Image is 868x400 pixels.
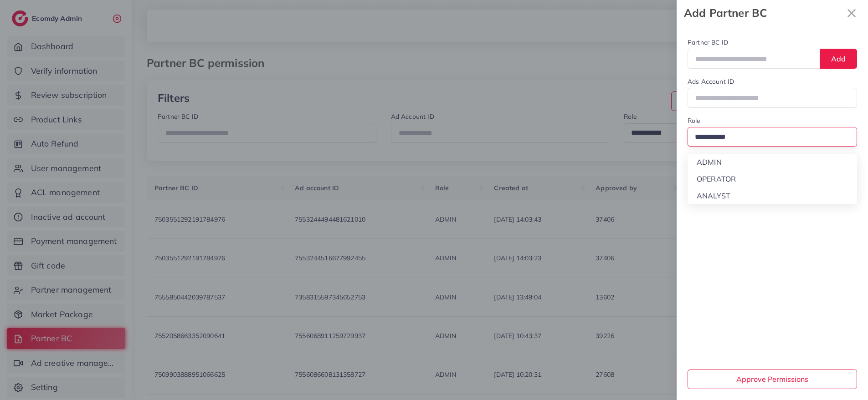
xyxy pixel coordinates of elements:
label: Partner BC ID [688,38,728,47]
label: Role [688,116,700,125]
input: Search for option [692,130,845,144]
button: Approve Permissions [688,370,857,389]
span: Approve Permissions [736,375,808,384]
button: Add [820,49,857,68]
strong: Add Partner BC [684,5,842,21]
button: Close [842,4,861,22]
svg: x [842,4,861,22]
div: Search for option [688,127,857,147]
label: Ads Account ID [688,77,734,86]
